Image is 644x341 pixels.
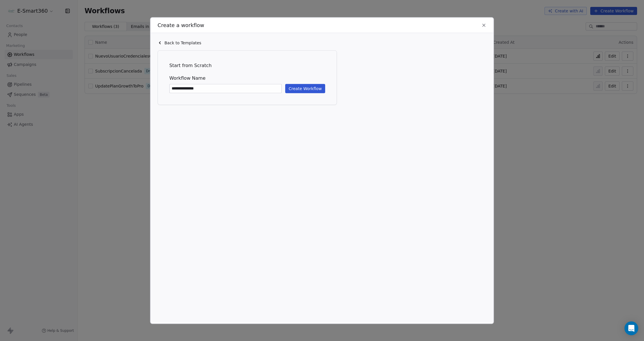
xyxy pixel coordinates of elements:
[169,62,325,69] span: Start from Scratch
[285,84,325,93] button: Create Workflow
[624,321,638,335] div: Open Intercom Messenger
[164,40,201,45] span: Back to Templates
[169,75,325,81] span: Workflow Name
[158,21,204,29] span: Create a workflow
